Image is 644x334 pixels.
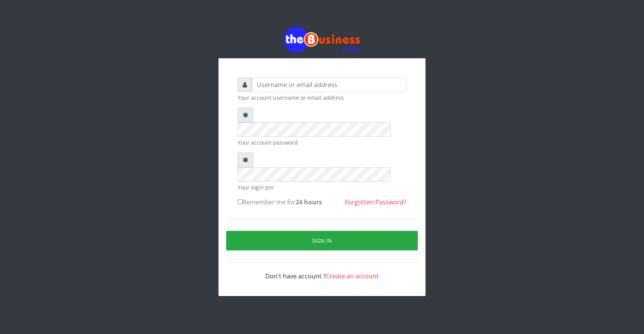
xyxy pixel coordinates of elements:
[345,198,406,206] a: Forgotten Password?
[296,198,322,206] b: 24 hours
[238,199,243,204] input: Remember me for24 hours
[238,197,322,207] label: Remember me for
[238,262,406,281] div: Don't have account ?
[226,231,418,250] button: Sign in
[252,77,406,92] input: Username or email address
[238,183,406,191] small: Your login pin
[238,94,406,102] small: Your account username or email address
[326,272,379,280] a: Create an account
[238,138,406,146] small: Your account password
